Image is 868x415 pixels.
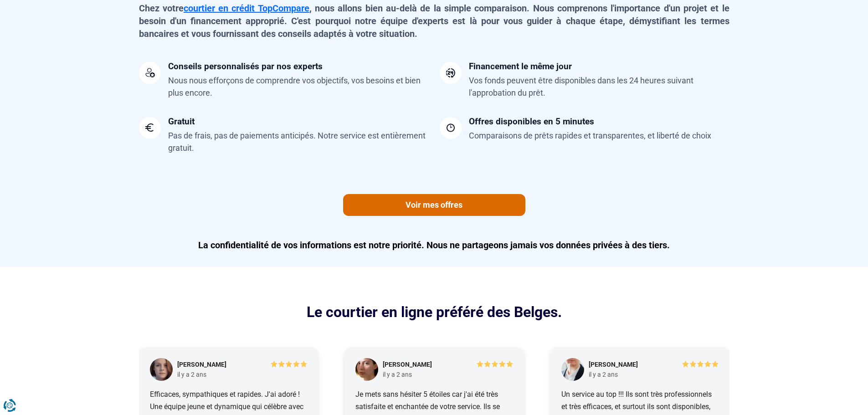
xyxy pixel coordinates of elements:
div: [PERSON_NAME] [588,360,637,369]
p: Chez votre , nous allons bien au-delà de la simple comparaison. Nous comprenons l'importance d'un... [139,2,729,40]
div: [PERSON_NAME] [383,360,432,369]
h2: Le courtier en ligne préféré des Belges. [139,303,729,321]
img: 5/5 [682,360,718,368]
div: il y a 2 ans [588,370,617,379]
div: Comparaisons de prêts rapides et transparentes, et liberté de choix [469,129,711,142]
div: Conseils personnalisés par nos experts [168,62,323,71]
div: Nous nous efforçons de comprendre vos objectifs, vos besoins et bien plus encore. [168,74,429,99]
img: 5/5 [271,360,307,368]
a: courtier en crédit TopCompare [184,3,309,14]
div: Vos fonds peuvent être disponibles dans les 24 heures suivant l'approbation du prêt. [469,74,729,99]
img: 5/5 [476,360,513,368]
div: [PERSON_NAME] [177,360,226,369]
div: Pas de frais, pas de paiements anticipés. Notre service est entièrement gratuit. [168,129,429,154]
a: Voir mes offres [343,194,525,216]
div: Offres disponibles en 5 minutes [469,117,594,126]
p: La confidentialité de vos informations est notre priorité. Nous ne partageons jamais vos données ... [139,239,729,251]
div: il y a 2 ans [177,370,206,379]
div: Gratuit [168,117,195,126]
div: il y a 2 ans [383,370,412,379]
div: Financement le même jour [469,62,572,71]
